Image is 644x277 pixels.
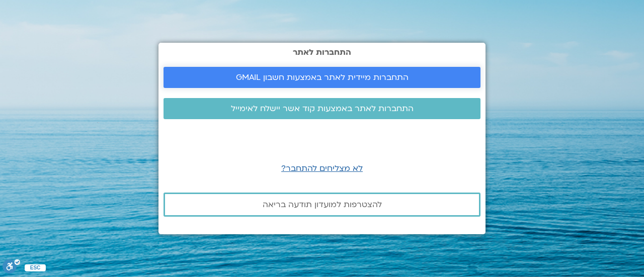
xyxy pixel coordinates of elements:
span: להצטרפות למועדון תודעה בריאה [263,200,382,209]
a: התחברות לאתר באמצעות קוד אשר יישלח לאימייל [164,98,480,119]
a: להצטרפות למועדון תודעה בריאה [164,193,480,217]
h2: התחברות לאתר [164,48,480,57]
a: התחברות מיידית לאתר באמצעות חשבון GMAIL [164,67,480,88]
a: לא מצליחים להתחבר? [281,163,363,174]
span: התחברות מיידית לאתר באמצעות חשבון GMAIL [236,73,409,82]
span: התחברות לאתר באמצעות קוד אשר יישלח לאימייל [231,104,414,113]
